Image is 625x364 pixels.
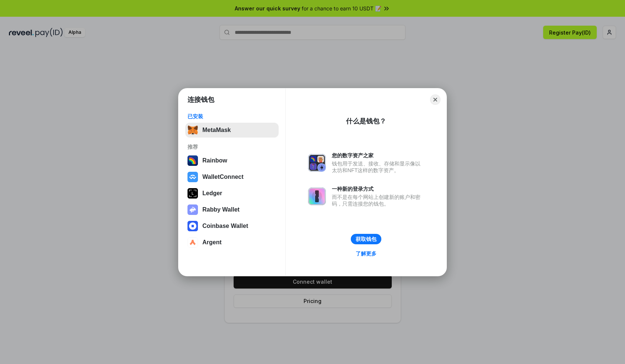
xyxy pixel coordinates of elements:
[187,95,214,104] h1: 连接钱包
[187,155,198,166] img: svg+xml,%3Csvg%20width%3D%22120%22%20height%3D%22120%22%20viewBox%3D%220%200%20120%20120%22%20fil...
[346,117,386,126] div: 什么是钱包？
[185,123,279,138] button: MetaMask
[430,94,440,105] button: Close
[185,219,279,233] button: Coinbase Wallet
[356,236,376,242] div: 获取钱包
[202,174,244,180] div: WalletConnect
[332,186,424,192] div: 一种新的登录方式
[187,188,198,199] img: svg+xml,%3Csvg%20xmlns%3D%22http%3A%2F%2Fwww.w3.org%2F2000%2Fsvg%22%20width%3D%2228%22%20height%3...
[185,186,279,201] button: Ledger
[185,202,279,217] button: Rabby Wallet
[332,194,424,207] div: 而不是在每个网站上创建新的账户和密码，只需连接您的钱包。
[202,127,231,133] div: MetaMask
[202,190,222,197] div: Ledger
[202,157,227,164] div: Rainbow
[185,170,279,184] button: WalletConnect
[202,223,248,229] div: Coinbase Wallet
[202,239,222,246] div: Argent
[187,237,198,248] img: svg+xml,%3Csvg%20width%3D%2228%22%20height%3D%2228%22%20viewBox%3D%220%200%2028%2028%22%20fill%3D...
[187,113,276,120] div: 已安装
[187,125,198,135] img: svg+xml,%3Csvg%20fill%3D%22none%22%20height%3D%2233%22%20viewBox%3D%220%200%2035%2033%22%20width%...
[332,152,424,159] div: 您的数字资产之家
[202,206,240,213] div: Rabby Wallet
[185,153,279,168] button: Rainbow
[332,160,424,174] div: 钱包用于发送、接收、存储和显示像以太坊和NFT这样的数字资产。
[356,250,376,257] div: 了解更多
[308,154,326,172] img: svg+xml,%3Csvg%20xmlns%3D%22http%3A%2F%2Fwww.w3.org%2F2000%2Fsvg%22%20fill%3D%22none%22%20viewBox...
[187,204,198,215] img: svg+xml,%3Csvg%20xmlns%3D%22http%3A%2F%2Fwww.w3.org%2F2000%2Fsvg%22%20fill%3D%22none%22%20viewBox...
[351,234,381,244] button: 获取钱包
[308,187,326,205] img: svg+xml,%3Csvg%20xmlns%3D%22http%3A%2F%2Fwww.w3.org%2F2000%2Fsvg%22%20fill%3D%22none%22%20viewBox...
[187,221,198,231] img: svg+xml,%3Csvg%20width%3D%2228%22%20height%3D%2228%22%20viewBox%3D%220%200%2028%2028%22%20fill%3D...
[187,144,276,150] div: 推荐
[187,172,198,182] img: svg+xml,%3Csvg%20width%3D%2228%22%20height%3D%2228%22%20viewBox%3D%220%200%2028%2028%22%20fill%3D...
[351,249,381,258] a: 了解更多
[185,235,279,250] button: Argent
